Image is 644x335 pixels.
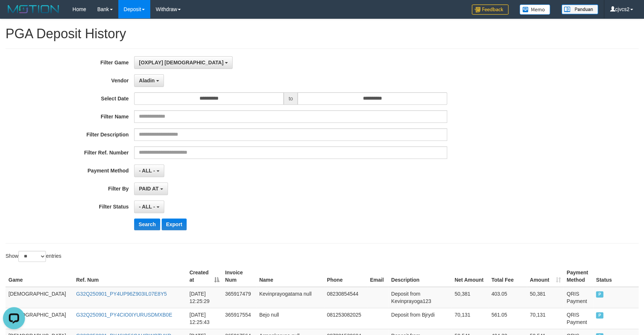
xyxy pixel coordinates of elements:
[324,308,367,329] td: 081253082025
[139,78,155,83] span: Aladin
[324,287,367,308] td: 08230854544
[139,186,158,192] span: PAID AT
[256,266,324,287] th: Name
[222,266,256,287] th: Invoice Num
[451,266,488,287] th: Net Amount
[187,266,222,287] th: Created at: activate to sort column descending
[527,287,564,308] td: 50,381
[256,308,324,329] td: Bejo null
[134,74,164,87] button: Aladin
[3,3,25,25] button: Open LiveChat chat widget
[139,60,223,65] span: [OXPLAY] [DEMOGRAPHIC_DATA]
[76,312,172,318] a: G32Q250901_PY4CIO0IYURUSDMXB0E
[388,287,452,308] td: Deposit from Kevinprayoga123
[324,266,367,287] th: Phone
[564,287,593,308] td: QRIS Payment
[451,287,488,308] td: 50,381
[256,287,324,308] td: Kevinprayogatama null
[564,266,593,287] th: Payment Method
[222,287,256,308] td: 365917479
[488,266,527,287] th: Total Fee
[73,266,186,287] th: Ref. Num
[134,200,164,213] button: - ALL -
[596,312,603,318] span: PAID
[519,4,550,15] img: Button%20Memo.svg
[139,204,155,210] span: - ALL -
[134,56,233,69] button: [OXPLAY] [DEMOGRAPHIC_DATA]
[596,291,603,297] span: PAID
[187,308,222,329] td: [DATE] 12:25:43
[388,308,452,329] td: Deposit from Bjrydi
[6,4,61,15] img: MOTION_logo.png
[139,168,155,174] span: - ALL -
[488,308,527,329] td: 561.05
[134,164,164,177] button: - ALL -
[134,182,168,195] button: PAID AT
[472,4,508,15] img: Feedback.jpg
[451,308,488,329] td: 70,131
[284,92,298,105] span: to
[6,287,73,308] td: [DEMOGRAPHIC_DATA]
[593,266,638,287] th: Status
[162,218,187,230] button: Export
[187,287,222,308] td: [DATE] 12:25:29
[564,308,593,329] td: QRIS Payment
[388,266,452,287] th: Description
[6,251,61,262] label: Show entries
[222,308,256,329] td: 365917554
[6,26,638,41] h1: PGA Deposit History
[6,266,73,287] th: Game
[18,251,46,262] select: Showentries
[561,4,598,14] img: panduan.png
[6,308,73,329] td: [DEMOGRAPHIC_DATA]
[527,266,564,287] th: Amount: activate to sort column ascending
[367,266,388,287] th: Email
[134,218,160,230] button: Search
[488,287,527,308] td: 403.05
[76,291,167,297] a: G32Q250901_PY4UP96Z903IL07E8Y5
[527,308,564,329] td: 70,131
